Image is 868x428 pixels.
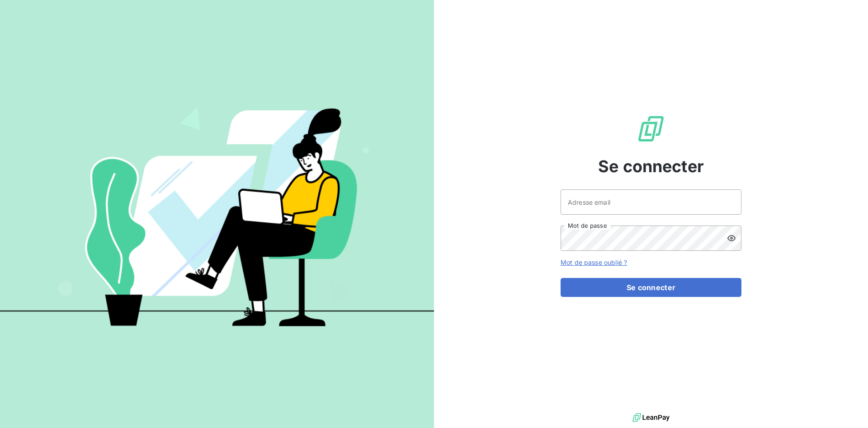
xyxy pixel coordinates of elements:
[561,189,741,215] input: placeholder
[637,114,665,143] img: Logo LeanPay
[632,411,670,424] img: logo
[598,154,704,179] span: Se connecter
[561,278,741,297] button: Se connecter
[561,259,627,266] a: Mot de passe oublié ?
